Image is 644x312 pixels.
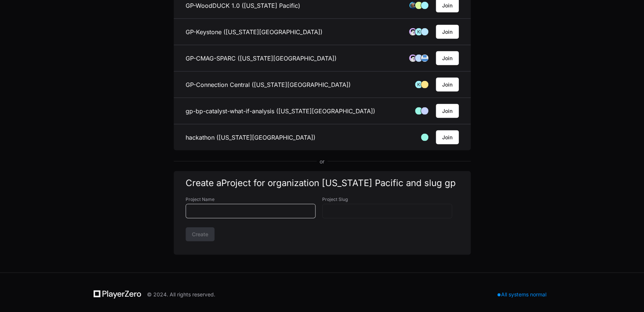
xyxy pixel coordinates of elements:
h3: GP-Connection Central ([US_STATE][GEOGRAPHIC_DATA]) [186,80,351,89]
label: Project Slug [322,196,459,202]
img: avatar [409,28,416,35]
h1: Create a [186,177,459,189]
h3: GP-CMAG-SPARC ([US_STATE][GEOGRAPHIC_DATA]) [186,53,337,62]
h3: gp-bp-catalyst-what-if-analysis ([US_STATE][GEOGRAPHIC_DATA]) [186,106,375,115]
span: or [317,157,327,165]
img: 171085085 [421,54,428,62]
img: avatar [409,1,416,9]
button: Join [436,130,459,144]
button: Join [436,51,459,65]
button: Join [436,104,459,118]
h3: GP-WoodDUCK 1.0 ([US_STATE] Pacific) [186,1,300,10]
button: Join [436,25,459,39]
span: Project for organization [US_STATE] Pacific and slug gp [221,177,456,188]
h3: GP-Keystone ([US_STATE][GEOGRAPHIC_DATA]) [186,27,323,36]
img: avatar [409,54,416,62]
button: Join [436,77,459,91]
h1: K [417,81,420,87]
h1: K [417,29,420,35]
div: All systems normal [493,289,551,299]
div: © 2024. All rights reserved. [147,290,215,298]
h3: hackathon ([US_STATE][GEOGRAPHIC_DATA]) [186,133,316,142]
label: Project Name [186,196,322,202]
